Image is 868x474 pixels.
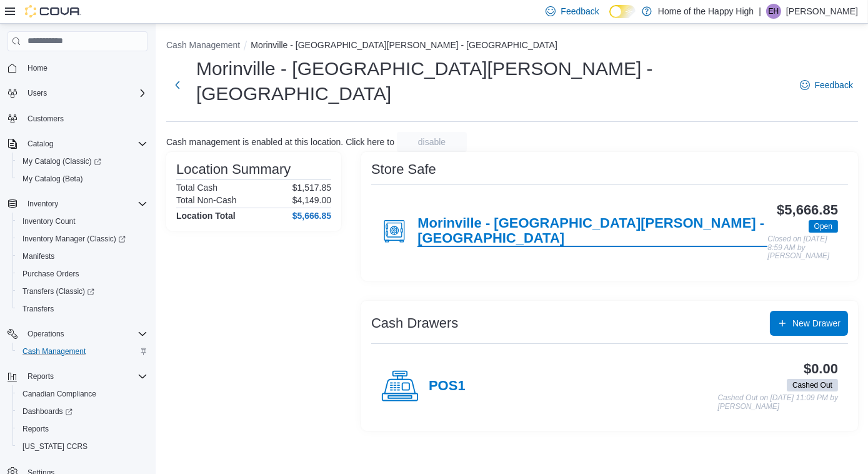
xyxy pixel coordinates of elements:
span: Feedback [561,5,599,18]
span: Transfers (Classic) [17,284,147,299]
span: Cash Management [22,346,86,356]
span: [US_STATE] CCRS [22,441,87,451]
h4: Morinville - [GEOGRAPHIC_DATA][PERSON_NAME] - [GEOGRAPHIC_DATA] [417,216,767,247]
span: Catalog [22,136,147,151]
span: Open [809,220,838,233]
nav: An example of EuiBreadcrumbs [166,39,858,54]
button: Next [166,73,189,98]
a: Manifests [17,249,59,264]
span: Dashboards [17,404,147,419]
a: Canadian Compliance [17,386,101,401]
a: Transfers (Classic) [12,283,152,300]
a: Inventory Count [17,214,81,229]
h3: Location Summary [176,162,291,177]
input: Dark Mode [609,5,636,18]
p: Cashed Out on [DATE] 11:09 PM by [PERSON_NAME] [717,394,838,411]
span: EH [769,4,779,19]
span: Users [22,86,147,101]
span: Purchase Orders [22,269,79,279]
span: Reports [27,371,54,381]
a: Purchase Orders [17,266,84,281]
a: Transfers [17,301,59,316]
img: Cova [25,5,81,18]
span: Home [27,63,47,73]
a: Cash Management [17,344,91,359]
span: Cashed Out [792,380,832,391]
button: Inventory [2,195,152,213]
span: Reports [22,369,147,384]
span: My Catalog (Classic) [22,156,101,166]
span: Customers [27,114,64,124]
button: [US_STATE] CCRS [12,438,152,455]
span: Inventory Count [17,214,147,229]
span: Inventory Manager (Classic) [17,231,147,246]
span: Dashboards [22,406,72,416]
button: Canadian Compliance [12,385,152,403]
button: Inventory [22,196,63,211]
span: Operations [27,329,64,339]
a: Inventory Manager (Classic) [17,231,131,246]
a: Feedback [795,73,858,98]
span: Inventory [27,199,58,209]
span: Customers [22,111,147,126]
span: Transfers [22,304,54,314]
button: Purchase Orders [12,265,152,283]
a: [US_STATE] CCRS [17,439,92,454]
button: Home [2,59,152,77]
span: disable [418,136,446,148]
button: Reports [22,369,59,384]
span: Users [27,88,47,98]
button: Customers [2,109,152,128]
span: Washington CCRS [17,439,147,454]
span: Open [814,221,832,232]
button: Manifests [12,248,152,265]
span: New Drawer [792,317,841,330]
p: | [759,4,761,19]
a: Transfers (Classic) [17,284,99,299]
p: [PERSON_NAME] [786,4,858,19]
span: Transfers [17,301,147,316]
span: Canadian Compliance [17,386,147,401]
span: Inventory Manager (Classic) [22,234,126,244]
h3: Cash Drawers [371,316,458,331]
span: Reports [17,421,147,436]
button: disable [397,132,467,152]
a: My Catalog (Classic) [17,154,106,169]
span: Operations [22,326,147,341]
h1: Morinville - [GEOGRAPHIC_DATA][PERSON_NAME] - [GEOGRAPHIC_DATA] [196,56,787,106]
button: Reports [2,368,152,385]
h3: $0.00 [804,361,838,376]
p: $4,149.00 [292,195,331,205]
span: Home [22,60,147,76]
h6: Total Cash [176,183,217,193]
a: My Catalog (Classic) [12,153,152,170]
span: Manifests [22,251,54,261]
span: Manifests [17,249,147,264]
span: Catalog [27,139,53,149]
a: Dashboards [12,403,152,420]
h6: Total Non-Cash [176,195,237,205]
button: Inventory Count [12,213,152,230]
span: Inventory Count [22,216,76,226]
button: Operations [2,325,152,343]
h4: POS1 [429,378,466,395]
span: My Catalog (Beta) [22,174,83,184]
p: Home of the Happy High [658,4,754,19]
button: Operations [22,326,69,341]
button: Transfers [12,300,152,318]
span: Feedback [815,79,853,91]
h3: $5,666.85 [777,203,838,218]
div: Evelyn Horner [766,4,781,19]
a: Home [22,61,52,76]
span: Cashed Out [787,379,838,391]
span: Inventory [22,196,147,211]
button: Morinville - [GEOGRAPHIC_DATA][PERSON_NAME] - [GEOGRAPHIC_DATA] [251,40,557,50]
a: Inventory Manager (Classic) [12,230,152,248]
span: Transfers (Classic) [22,286,94,296]
span: Purchase Orders [17,266,147,281]
a: Reports [17,421,54,436]
span: My Catalog (Beta) [17,171,147,186]
span: Reports [22,424,49,434]
span: Cash Management [17,344,147,359]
